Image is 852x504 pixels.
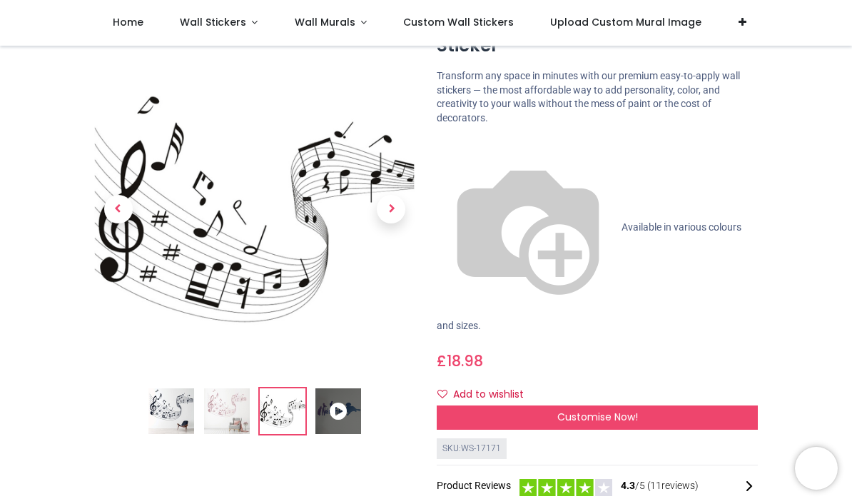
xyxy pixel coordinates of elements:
span: Upload Custom Mural Image [550,15,701,29]
p: Transform any space in minutes with our premium easy-to-apply wall stickers — the most affordable... [437,69,758,125]
iframe: Brevo live chat [795,447,838,490]
a: Previous [94,97,143,322]
img: WS-17171-02 [204,389,250,435]
button: Add to wishlistAdd to wishlist [437,383,536,407]
div: Product Reviews [437,477,758,496]
span: /5 ( 11 reviews) [621,479,699,493]
span: 18.98 [447,351,483,371]
span: Wall Stickers [180,15,246,29]
span: 4.3 [621,480,635,491]
a: Next [367,97,416,322]
span: £ [437,351,483,371]
span: Previous [104,196,133,224]
span: Next [377,196,405,224]
img: WS-17171-03 [260,389,305,435]
div: SKU: WS-17171 [437,438,507,459]
img: Music Score Musical Notes Wall Sticker [148,389,194,435]
span: Customise Now! [557,410,638,424]
img: WS-17171-03 [94,49,415,371]
i: Add to wishlist [437,389,447,399]
img: color-wheel.png [437,136,619,319]
span: Home [113,15,143,29]
span: Wall Murals [295,15,355,29]
span: Custom Wall Stickers [403,15,514,29]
